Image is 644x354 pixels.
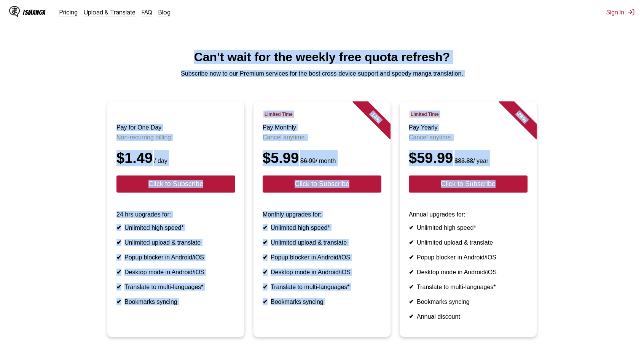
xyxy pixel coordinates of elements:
b: ✔ [116,224,121,231]
b: ✔ [116,299,121,305]
s: $6.99 [300,158,316,164]
a: Pricing [59,8,78,16]
b: ✔ [263,269,268,275]
p: Cancel anytime. [409,134,528,141]
b: ✔ [409,269,414,275]
b: ✔ [116,284,121,290]
button: Sign In [606,8,635,16]
img: Sign out [627,8,635,16]
a: IsManga LogoIsManga [9,6,59,18]
li: Desktop mode in Android/iOS [409,269,528,276]
b: ✔ [116,254,121,261]
b: ✔ [409,284,414,290]
li: Bookmarks syncing [263,298,381,305]
li: Unlimited upload & translate [409,239,528,246]
img: IsManga Logo [9,6,20,17]
li: Translate to multi-languages* [263,283,381,291]
a: Upload & Translate [84,8,135,16]
li: Bookmarks syncing [409,298,528,305]
small: / year [453,158,488,164]
b: ✔ [116,269,121,275]
div: IsManga [23,9,46,16]
button: Click to Subscribe [263,175,381,193]
p: Annual upgrades for: [409,211,528,218]
li: Unlimited high speed* [116,224,235,231]
li: Unlimited upload & translate [263,239,381,246]
li: Popup blocker in Android/iOS [116,254,235,261]
li: Translate to multi-languages* [409,283,528,291]
small: / day [153,158,167,164]
h3: Pay Monthly [263,124,381,131]
h3: Pay for One Day [116,124,235,131]
s: $83.88 [454,158,473,164]
h3: Pay Yearly [409,124,528,131]
div: $59.99 [409,150,528,166]
b: ✔ [409,254,414,261]
p: Subscribe now to our Premium services for the best cross-device support and speedy manga translat... [6,70,638,77]
b: ✔ [263,284,268,290]
div: $1.49 [116,150,235,166]
span: Limited Time [409,111,440,118]
b: ✔ [263,224,268,231]
p: Non-recurring billing [116,134,235,141]
b: ✔ [409,299,414,305]
div: - 28 % [499,94,544,139]
b: ✔ [263,239,268,246]
li: Unlimited upload & translate [116,239,235,246]
h1: Can't wait for the weekly free quota refresh? [6,50,638,64]
a: Blog [158,8,171,16]
li: Annual discount [409,313,528,320]
b: ✔ [263,254,268,261]
li: Desktop mode in Android/iOS [263,269,381,276]
p: Cancel anytime. [263,134,381,141]
button: Click to Subscribe [116,175,235,193]
b: ✔ [409,313,414,320]
li: Popup blocker in Android/iOS [263,254,381,261]
b: ✔ [409,224,414,231]
div: - 14 % [352,94,398,139]
a: FAQ [142,8,152,16]
button: Click to Subscribe [409,175,528,193]
li: Unlimited high speed* [263,224,381,231]
li: Desktop mode in Android/iOS [116,269,235,276]
b: ✔ [409,239,414,246]
p: Monthly upgrades for: [263,211,381,218]
small: / month [299,158,336,164]
li: Bookmarks syncing [116,298,235,305]
li: Unlimited high speed* [409,224,528,231]
b: ✔ [263,299,268,305]
div: $5.99 [263,150,381,166]
p: 24 hrs upgrades for: [116,211,235,218]
span: Limited Time [263,111,294,118]
li: Translate to multi-languages* [116,283,235,291]
li: Popup blocker in Android/iOS [409,254,528,261]
b: ✔ [116,239,121,246]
